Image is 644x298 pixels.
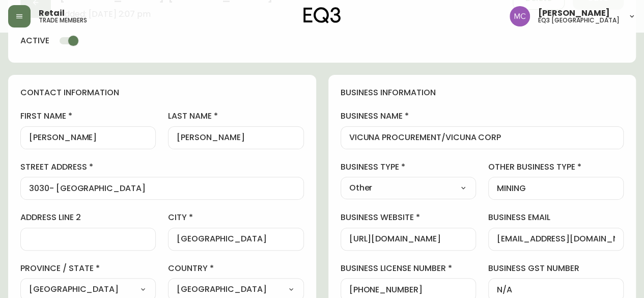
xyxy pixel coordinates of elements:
[488,263,624,274] label: business gst number
[20,111,156,122] label: first name
[538,9,610,17] span: [PERSON_NAME]
[303,7,341,23] img: logo
[538,17,620,23] h5: eq3 [GEOGRAPHIC_DATA]
[20,161,304,173] label: street address
[168,212,303,223] label: city
[341,111,624,122] label: business name
[20,212,156,223] label: address line 2
[39,9,65,17] span: Retail
[341,161,476,173] label: business type
[341,87,624,98] h4: business information
[341,212,476,223] label: business website
[20,35,49,46] h4: active
[488,212,624,223] label: business email
[168,263,303,274] label: country
[20,87,304,98] h4: contact information
[510,6,530,26] img: 6dbdb61c5655a9a555815750a11666cc
[168,111,303,122] label: last name
[20,263,156,274] label: province / state
[341,263,476,274] label: business license number
[349,234,467,244] input: https://www.designshop.com
[39,17,87,23] h5: trade members
[488,161,624,173] label: other business type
